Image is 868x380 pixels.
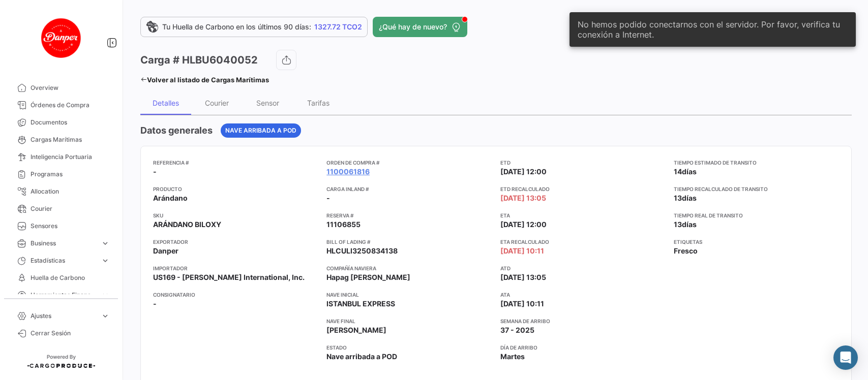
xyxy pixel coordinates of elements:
app-card-info-title: ETD Recalculado [500,185,666,193]
div: Courier [205,99,229,107]
span: Herramientas Financieras [31,291,97,300]
span: Cerrar Sesión [31,329,110,338]
app-card-info-title: Consignatario [153,291,318,299]
app-card-info-title: Semana de Arribo [500,317,666,325]
app-card-info-title: Carga inland # [326,185,492,193]
span: Inteligencia Portuaria [31,152,110,162]
button: ¿Qué hay de nuevo? [373,17,467,37]
app-card-info-title: Tiempo estimado de transito [674,159,839,167]
span: - [153,299,157,309]
div: Sensor [256,99,279,107]
a: Documentos [8,114,114,131]
span: expand_more [101,311,110,321]
a: Tu Huella de Carbono en los últimos 90 días:1327.72 TCO2 [140,17,368,37]
span: Allocation [31,187,110,196]
app-card-info-title: Referencia # [153,159,318,167]
a: Sensores [8,217,114,235]
span: ISTANBUL EXPRESS [326,299,395,309]
span: 13 [674,194,682,202]
span: Courier [31,204,110,213]
app-card-info-title: Compañía naviera [326,264,492,272]
span: Nave arribada a POD [326,352,397,362]
a: Órdenes de Compra [8,97,114,114]
span: Nave arribada a POD [225,126,296,135]
h3: Carga # HLBU6040052 [140,53,258,67]
a: Volver al listado de Cargas Marítimas [140,73,269,87]
span: Martes [500,352,525,362]
app-card-info-title: Producto [153,185,318,193]
app-card-info-title: Tiempo recalculado de transito [674,185,839,193]
a: Programas [8,166,114,183]
a: 1100061816 [326,167,370,177]
span: Huella de Carbono [31,273,110,282]
span: [DATE] 12:00 [500,167,547,177]
span: Overview [31,83,110,92]
a: Huella de Carbono [8,269,114,287]
span: Arándano [153,193,188,203]
span: Business [31,239,97,248]
h4: Datos generales [140,123,213,138]
span: días [682,167,697,176]
app-card-info-title: Nave inicial [326,291,492,299]
span: - [153,167,157,177]
app-card-info-title: ATA [500,291,666,299]
a: Allocation [8,183,114,200]
span: US169 - [PERSON_NAME] International, Inc. [153,272,305,282]
img: danper-logo.png [36,12,86,63]
span: Estadísticas [31,256,97,265]
app-card-info-title: Día de Arribo [500,343,666,352]
app-card-info-title: Etiquetas [674,238,839,246]
span: Hapag [PERSON_NAME] [326,272,410,282]
span: días [682,194,697,202]
app-card-info-title: ETA [500,211,666,219]
span: expand_more [101,256,110,265]
app-card-info-title: Bill of Lading # [326,238,492,246]
span: expand_more [101,239,110,248]
app-card-info-title: Reserva # [326,211,492,219]
span: Órdenes de Compra [31,101,110,110]
span: 14 [674,167,682,176]
span: 37 - 2025 [500,325,534,335]
a: Inteligencia Portuaria [8,148,114,166]
app-card-info-title: ETA Recalculado [500,238,666,246]
app-card-info-title: ATD [500,264,666,272]
span: Cargas Marítimas [31,135,110,144]
span: - [326,193,330,203]
span: [DATE] 10:11 [500,246,544,256]
app-card-info-title: Exportador [153,238,318,246]
span: 1327.72 TCO2 [314,22,362,32]
span: [DATE] 13:05 [500,272,546,282]
span: Fresco [674,246,698,256]
app-card-info-title: SKU [153,211,318,219]
span: HLCULI3250834138 [326,246,398,256]
a: Cargas Marítimas [8,131,114,148]
span: Danper [153,246,178,256]
app-card-info-title: Nave final [326,317,492,325]
span: [DATE] 12:00 [500,219,547,230]
div: Detalles [153,99,179,107]
span: 13 [674,220,682,229]
app-card-info-title: Tiempo real de transito [674,211,839,219]
span: Tu Huella de Carbono en los últimos 90 días: [162,22,311,32]
span: Sensores [31,221,110,231]
app-card-info-title: Orden de Compra # [326,159,492,167]
span: Ajustes [31,311,97,321]
span: Documentos [31,118,110,127]
a: Overview [8,79,114,97]
div: Tarifas [307,99,330,107]
app-card-info-title: ETD [500,159,666,167]
div: Abrir Intercom Messenger [833,345,858,370]
span: expand_more [101,291,110,300]
span: [DATE] 10:11 [500,299,544,309]
app-card-info-title: Estado [326,343,492,352]
span: Programas [31,170,110,179]
span: ARÁNDANO BILOXY [153,219,221,230]
span: [PERSON_NAME] [326,325,386,335]
span: ¿Qué hay de nuevo? [379,22,447,32]
span: [DATE] 13:05 [500,193,546,203]
span: No hemos podido conectarnos con el servidor. Por favor, verifica tu conexión a Internet. [578,19,848,40]
span: 11106855 [326,219,361,230]
app-card-info-title: Importador [153,264,318,272]
span: días [682,220,697,229]
a: Courier [8,200,114,217]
